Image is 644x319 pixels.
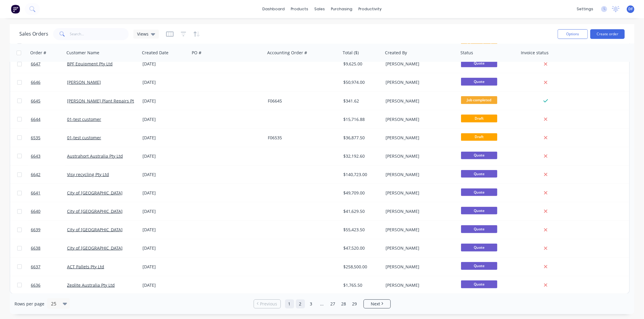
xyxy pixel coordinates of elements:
[461,188,497,196] span: Quote
[70,28,129,40] input: Search...
[11,5,20,14] img: Factory
[31,129,67,147] a: 6535
[461,225,497,233] span: Quote
[311,5,328,14] div: sales
[343,172,379,178] div: $140,723.00
[328,299,338,308] a: Page 27
[143,208,187,214] div: [DATE]
[143,190,187,196] div: [DATE]
[143,172,187,178] div: [DATE]
[67,208,123,214] a: City of [GEOGRAPHIC_DATA]
[67,79,101,85] a: [PERSON_NAME]
[31,202,67,220] a: 6640
[355,5,385,14] div: productivity
[343,50,359,56] div: Total ($)
[343,98,379,104] div: $341.62
[307,299,316,308] a: Page 3
[31,110,67,128] a: 6644
[14,301,44,307] span: Rows per page
[67,190,123,196] a: City of [GEOGRAPHIC_DATA]
[30,50,46,56] div: Order #
[590,29,625,39] button: Create order
[143,282,187,288] div: [DATE]
[343,208,379,214] div: $41,629.50
[143,135,187,141] div: [DATE]
[67,227,123,232] a: City of [GEOGRAPHIC_DATA]
[31,239,67,257] a: 6638
[19,31,48,37] h1: Sales Orders
[67,135,101,141] a: 01-test customer
[343,79,379,85] div: $50,974.00
[288,5,311,14] div: products
[31,166,67,184] a: 6642
[31,61,40,67] span: 6647
[343,61,379,67] div: $9,625.00
[461,152,497,159] span: Quote
[66,50,99,56] div: Customer Name
[343,264,379,270] div: $258,500.00
[371,301,380,307] span: Next
[31,227,40,233] span: 6639
[31,264,40,270] span: 6637
[67,245,123,251] a: City of [GEOGRAPHIC_DATA]
[328,5,355,14] div: purchasing
[343,153,379,159] div: $32,192.60
[251,299,393,308] ul: Pagination
[461,170,497,178] span: Quote
[31,208,40,214] span: 6640
[67,264,104,270] a: ACT Pallets Pty Ltd
[31,55,67,73] a: 6647
[343,190,379,196] div: $49,709.00
[460,50,473,56] div: Status
[31,172,40,178] span: 6642
[67,153,123,159] a: Austrahort Australia Pty Ltd
[285,299,294,308] a: Page 1 is your current page
[142,50,168,56] div: Created Date
[343,135,379,141] div: $36,877.50
[461,78,497,85] span: Quote
[385,50,407,56] div: Created By
[31,116,40,122] span: 6644
[31,190,40,196] span: 6641
[259,5,288,14] a: dashboard
[461,207,497,214] span: Quote
[268,135,335,141] div: F06535
[461,262,497,270] span: Quote
[143,264,187,270] div: [DATE]
[386,61,453,67] div: [PERSON_NAME]
[31,282,40,288] span: 6636
[386,264,453,270] div: [PERSON_NAME]
[67,172,109,177] a: Visy recycling Pty Ltd
[31,73,67,91] a: 6646
[31,92,67,110] a: 6645
[461,244,497,251] span: Quote
[31,245,40,251] span: 6638
[461,115,497,122] span: Draft
[31,276,67,294] a: 6636
[67,116,101,122] a: 01-test customer
[31,98,40,104] span: 6645
[143,61,187,67] div: [DATE]
[137,31,149,37] span: Views
[143,153,187,159] div: [DATE]
[143,227,187,233] div: [DATE]
[386,190,453,196] div: [PERSON_NAME]
[31,221,67,239] a: 6639
[143,116,187,122] div: [DATE]
[386,245,453,251] div: [PERSON_NAME]
[31,135,40,141] span: 6535
[461,133,497,141] span: Draft
[67,61,113,67] a: BPF Equipment Pty Ltd
[461,59,497,67] span: Quote
[31,184,67,202] a: 6641
[628,6,633,12] span: DF
[260,301,277,307] span: Previous
[386,208,453,214] div: [PERSON_NAME]
[343,227,379,233] div: $55,423.50
[364,301,390,307] a: Next page
[31,79,40,85] span: 6646
[267,50,307,56] div: Accounting Order #
[31,147,67,165] a: 6643
[67,282,115,288] a: Zeolite Australia Pty Ltd
[386,153,453,159] div: [PERSON_NAME]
